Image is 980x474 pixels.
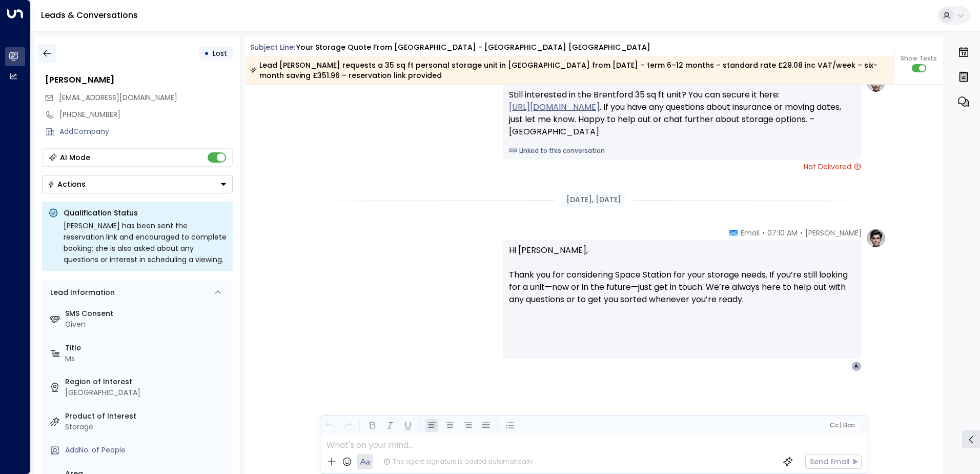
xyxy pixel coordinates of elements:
span: Subject Line: [250,42,295,52]
div: Lead Information [47,287,115,298]
span: • [762,228,765,238]
button: Actions [42,175,233,193]
span: [PERSON_NAME] [805,228,862,238]
span: | [840,422,842,429]
button: Redo [341,419,354,432]
span: annamddn330@gmail.com [59,92,177,103]
span: [EMAIL_ADDRESS][DOMAIN_NAME] [59,92,177,103]
div: AddNo. of People [65,445,229,456]
span: Cc Bcc [829,422,854,429]
div: [PERSON_NAME] has been sent the reservation link and encouraged to complete booking; she is also ... [64,220,227,265]
a: [URL][DOMAIN_NAME] [509,101,600,113]
div: AddCompany [59,126,233,137]
button: Cc|Bcc [825,421,858,430]
div: Button group with a nested menu [42,175,233,193]
div: [PERSON_NAME] [45,74,233,86]
div: Given [65,319,229,330]
div: AI Mode [60,152,90,163]
div: Actions [48,180,86,189]
div: [DATE], [DATE] [562,192,625,207]
div: [GEOGRAPHIC_DATA] [65,387,229,398]
span: • [800,228,803,238]
img: profile-logo.png [866,228,886,248]
div: Ms [65,353,229,364]
div: • [204,44,209,63]
div: Storage [65,422,229,432]
p: Hi [PERSON_NAME], Thank you for considering Space Station for your storage needs. If you’re still... [509,244,855,318]
div: The agent signature is added automatically [383,457,533,466]
span: Email [741,228,760,238]
p: Qualification Status [64,208,227,218]
span: Show Texts [901,54,937,63]
a: Linked to this conversation [509,146,855,155]
span: Not Delivered [804,162,862,172]
span: 07:10 AM [767,228,798,238]
button: Undo [323,419,336,432]
div: Lead [PERSON_NAME] requests a 35 sq ft personal storage unit in [GEOGRAPHIC_DATA] from [DATE] – t... [250,60,888,81]
div: Still interested in the Brentford 35 sq ft unit? You can secure it here: . If you have any questi... [509,89,855,138]
a: Leads & Conversations [41,9,138,21]
span: Lost [213,48,227,58]
label: SMS Consent [65,308,229,319]
label: Product of Interest [65,411,229,422]
div: Your storage quote from [GEOGRAPHIC_DATA] - [GEOGRAPHIC_DATA] [GEOGRAPHIC_DATA] [296,42,650,53]
div: A [851,361,862,371]
label: Title [65,343,229,353]
div: [PHONE_NUMBER] [59,109,233,120]
label: Region of Interest [65,377,229,387]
